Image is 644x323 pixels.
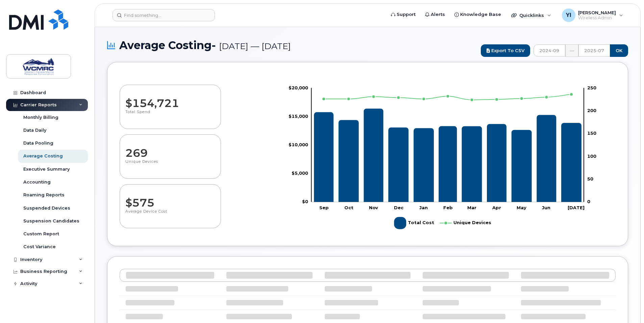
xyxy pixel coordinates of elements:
[394,205,404,211] tspan: Dec
[125,140,215,159] dd: 269
[289,85,308,90] tspan: $20,000
[610,44,628,57] input: OK
[588,85,597,90] tspan: 250
[481,44,530,57] a: Export to CSV
[302,199,308,204] tspan: $0
[292,171,308,176] g: $0
[319,205,329,211] tspan: Sep
[440,214,491,232] g: Unique Devices
[289,113,308,119] g: $0
[289,113,308,119] tspan: $15,000
[125,90,215,109] dd: $154,721
[289,85,308,90] g: $0
[119,39,291,51] span: Average Costing
[565,44,578,57] div: —
[394,214,434,232] g: Total Cost
[588,131,597,136] tspan: 150
[125,109,215,122] p: Total Spend
[292,171,308,176] tspan: $5,000
[588,176,594,182] tspan: 50
[125,209,215,221] p: Average Device Cost
[492,205,501,211] tspan: Apr
[289,85,597,232] g: Chart
[289,142,308,148] g: $0
[588,108,597,113] tspan: 200
[542,205,551,211] tspan: Jun
[588,199,591,204] tspan: 0
[212,39,216,52] span: -
[125,190,215,209] dd: $575
[125,159,215,171] p: Unique Devices
[588,153,597,159] tspan: 100
[517,205,526,211] tspan: May
[578,44,610,57] input: TO
[419,205,428,211] tspan: Jan
[467,205,476,211] tspan: Mar
[394,214,491,232] g: Legend
[534,44,565,57] input: FROM
[219,41,291,51] span: [DATE] — [DATE]
[568,205,585,211] tspan: [DATE]
[314,109,581,202] g: Total Cost
[289,142,308,148] tspan: $10,000
[344,205,353,211] tspan: Oct
[443,205,453,211] tspan: Feb
[369,205,378,211] tspan: Nov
